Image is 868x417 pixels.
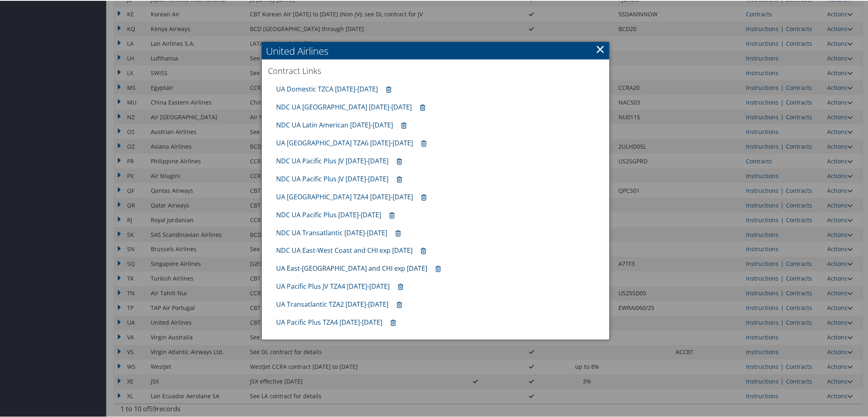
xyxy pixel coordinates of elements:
[276,138,413,147] a: UA [GEOGRAPHIC_DATA] TZA6 [DATE]-[DATE]
[416,99,429,114] a: Remove contract
[394,279,407,294] a: Remove contract
[276,102,412,111] a: NDC UA [GEOGRAPHIC_DATA] [DATE]-[DATE]
[417,243,430,258] a: Remove contract
[276,120,393,129] a: NDC UA Latin American [DATE]-[DATE]
[276,84,378,93] a: UA Domestic TZCA [DATE]-[DATE]
[417,189,431,204] a: Remove contract
[417,135,431,150] a: Remove contract
[276,263,427,272] a: UA East-[GEOGRAPHIC_DATA] and CHI exp [DATE]
[596,40,605,56] a: ×
[276,192,413,201] a: UA [GEOGRAPHIC_DATA] TZA4 [DATE]-[DATE]
[276,210,381,219] a: NDC UA Pacific Plus [DATE]-[DATE]
[397,117,411,132] a: Remove contract
[382,81,395,96] a: Remove contract
[431,261,445,276] a: Remove contract
[276,317,382,326] a: UA Pacific Plus TZA4 [DATE]-[DATE]
[268,65,603,76] h3: Contract Links
[276,156,388,165] a: NDC UA Pacific Plus JV [DATE]-[DATE]
[276,299,388,308] a: UA Transatlantic TZA2 [DATE]-[DATE]
[393,153,406,168] a: Remove contract
[391,225,405,240] a: Remove contract
[262,41,609,59] h2: United Airlines
[276,227,387,236] a: NDC UA Transatlantic [DATE]-[DATE]
[385,207,399,222] a: Remove contract
[393,171,406,186] a: Remove contract
[276,281,390,290] a: UA Pacific Plus JV TZA4 [DATE]-[DATE]
[393,297,406,312] a: Remove contract
[276,245,413,254] a: NDC UA East-West Coast and CHI exp [DATE]
[276,174,388,183] a: NDC UA Pacific Plus JV [DATE]-[DATE]
[386,315,400,330] a: Remove contract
